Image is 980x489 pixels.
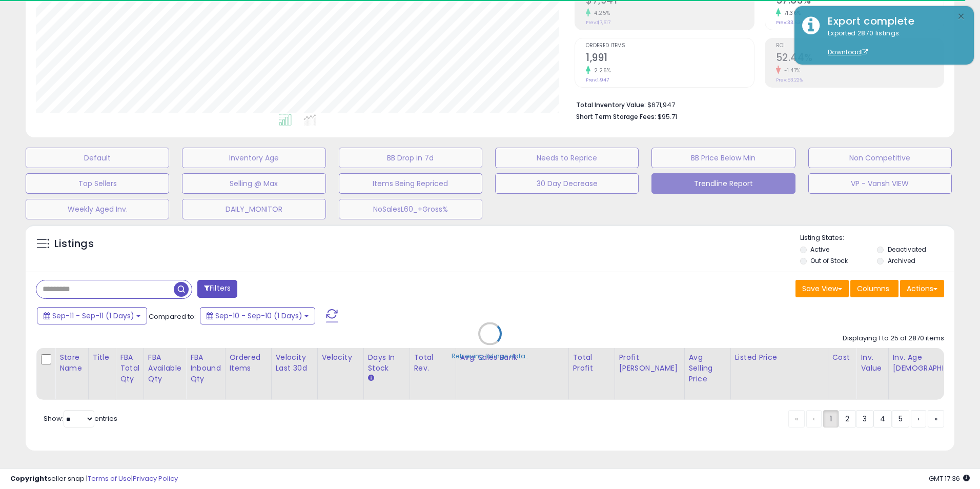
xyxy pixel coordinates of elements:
span: ROI [776,43,944,49]
button: Weekly Aged Inv. [26,199,169,219]
button: Items Being Repriced [339,173,482,194]
h2: 1,991 [586,52,753,66]
button: Needs to Reprice [495,148,639,168]
button: 30 Day Decrease [495,173,639,194]
h2: 52.44% [776,52,944,66]
a: Download [828,48,868,56]
button: NoSalesL60_+Gross% [339,199,482,219]
small: 71.36% [781,9,801,17]
small: Prev: 33.63% [776,19,804,26]
small: Prev: 1,947 [586,77,609,83]
button: VP - Vansh VIEW [808,173,952,194]
button: Top Sellers [26,173,169,194]
small: Prev: $7,617 [586,19,610,26]
button: Selling @ Max [182,173,325,194]
span: 2025-09-12 17:36 GMT [929,474,970,483]
button: Non Competitive [808,148,952,168]
b: Short Term Storage Fees: [576,112,656,121]
div: Export complete [820,14,966,29]
button: Inventory Age [182,148,325,168]
button: BB Price Below Min [651,148,795,168]
strong: Copyright [10,474,48,483]
div: seller snap | | [10,474,178,484]
small: 2.26% [590,67,611,74]
span: $95.71 [658,112,677,121]
div: Exported 2870 listings. [820,29,966,57]
button: Trendline Report [651,173,795,194]
button: DAILY_MONITOR [182,199,325,219]
small: -1.47% [781,67,801,74]
small: 4.25% [590,9,610,17]
small: Prev: 53.22% [776,77,803,83]
button: Default [26,148,169,168]
b: Total Inventory Value: [576,100,646,109]
a: Privacy Policy [133,474,178,483]
span: Ordered Items [586,43,753,49]
a: Terms of Use [88,474,131,483]
div: Retrieving listings data.. [452,352,528,361]
button: BB Drop in 7d [339,148,482,168]
li: $671,947 [576,98,936,110]
button: × [957,10,965,23]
